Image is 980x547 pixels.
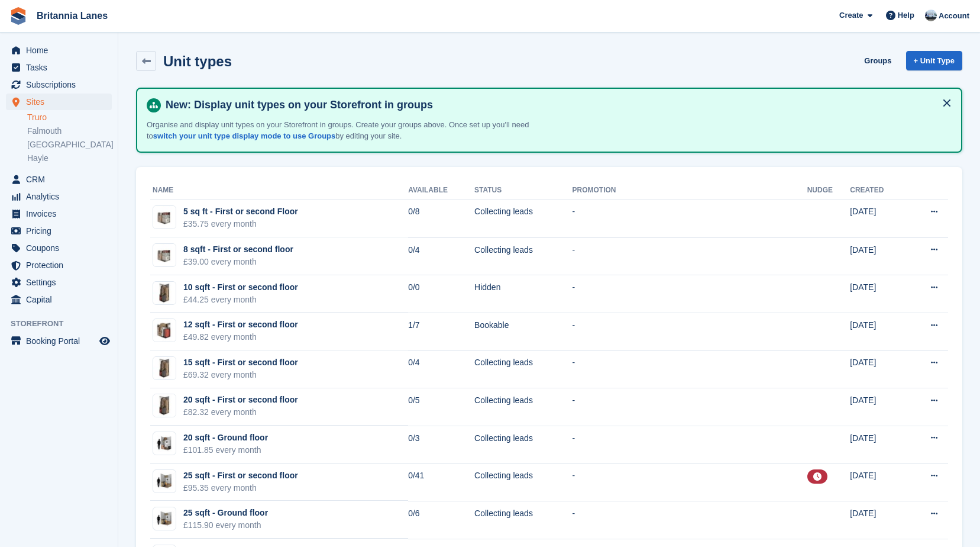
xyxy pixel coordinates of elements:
[807,181,850,200] th: Nudge
[6,274,112,291] a: menu
[26,188,97,205] span: Analytics
[474,181,572,200] th: Status
[153,435,176,452] img: 20-sqft-unit.jpg
[572,426,807,464] td: -
[183,369,298,381] div: £69.32 every month
[474,501,572,539] td: Collecting leads
[27,139,112,150] a: [GEOGRAPHIC_DATA]
[572,464,807,501] td: -
[26,171,97,188] span: CRM
[572,237,807,275] td: -
[147,119,561,142] p: Organise and display unit types on your Storefront in groups. Create your groups above. Once set ...
[572,200,807,237] td: -
[183,243,293,256] div: 8 sqft - First or second floor
[183,482,298,494] div: £95.35 every month
[26,223,97,239] span: Pricing
[850,501,907,539] td: [DATE]
[153,131,335,140] a: switch your unit type display mode to use Groups
[850,237,907,275] td: [DATE]
[26,333,97,349] span: Booking Portal
[26,274,97,291] span: Settings
[6,171,112,188] a: menu
[408,237,474,275] td: 0/4
[183,218,298,230] div: £35.75 every month
[6,42,112,59] a: menu
[153,282,176,304] img: Locker%20Large%20-%20Plain.jpg
[474,200,572,237] td: Collecting leads
[572,275,807,313] td: -
[183,331,298,343] div: £49.82 every month
[183,507,268,519] div: 25 sqft - Ground floor
[183,406,298,419] div: £82.32 every month
[408,501,474,539] td: 0/6
[572,181,807,200] th: Promotion
[183,356,298,369] div: 15 sqft - First or second floor
[26,42,97,59] span: Home
[939,10,969,22] span: Account
[572,313,807,350] td: -
[9,7,27,25] img: stora-icon-8386f47178a22dfd0bd8f6a31ec36ba5ce8667c1dd55bd0f319d3a0aa187defe.svg
[6,94,112,110] a: menu
[6,205,112,222] a: menu
[6,76,112,93] a: menu
[474,464,572,501] td: Collecting leads
[839,9,863,21] span: Create
[26,76,97,93] span: Subscriptions
[183,318,298,331] div: 12 sqft - First or second floor
[11,318,118,330] span: Storefront
[408,350,474,388] td: 0/4
[183,444,268,456] div: £101.85 every month
[474,237,572,275] td: Collecting leads
[474,426,572,464] td: Collecting leads
[32,6,112,25] a: Britannia Lanes
[26,291,97,308] span: Capital
[859,51,896,70] a: Groups
[408,181,474,200] th: Available
[26,205,97,222] span: Invoices
[183,469,298,482] div: 25 sqft - First or second floor
[572,388,807,426] td: -
[161,98,952,112] h4: New: Display unit types on your Storefront in groups
[26,94,97,110] span: Sites
[6,240,112,256] a: menu
[408,200,474,237] td: 0/8
[850,464,907,501] td: [DATE]
[850,275,907,313] td: [DATE]
[572,501,807,539] td: -
[183,432,268,444] div: 20 sqft - Ground floor
[183,256,293,268] div: £39.00 every month
[898,9,914,21] span: Help
[153,357,176,379] img: Locker%20Large%20-%20Plain.jpg
[153,472,176,490] img: 25-sqft-unit.jpg
[408,313,474,350] td: 1/7
[925,9,937,21] img: John Millership
[98,334,112,348] a: Preview store
[26,240,97,256] span: Coupons
[408,275,474,313] td: 0/0
[153,319,176,342] img: Locker%20Medium%202%20-%20Plain.jpg
[6,59,112,76] a: menu
[27,112,112,123] a: Truro
[183,294,298,306] div: £44.25 every month
[850,350,907,388] td: [DATE]
[474,313,572,350] td: Bookable
[474,388,572,426] td: Collecting leads
[153,394,176,417] img: Locker%20Large%20-%20Plain.jpg
[163,53,232,69] h2: Unit types
[153,244,176,266] img: Locker%20Small%20-%20Plain.jpg
[850,200,907,237] td: [DATE]
[850,313,907,350] td: [DATE]
[906,51,962,70] a: + Unit Type
[850,388,907,426] td: [DATE]
[27,153,112,164] a: Hayle
[153,206,176,229] img: Locker%20Small%20-%20Plain.jpg
[183,281,298,294] div: 10 sqft - First or second floor
[6,223,112,239] a: menu
[27,126,112,137] a: Falmouth
[850,426,907,464] td: [DATE]
[6,188,112,205] a: menu
[183,205,298,218] div: 5 sq ft - First or second Floor
[26,257,97,273] span: Protection
[6,257,112,273] a: menu
[850,181,907,200] th: Created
